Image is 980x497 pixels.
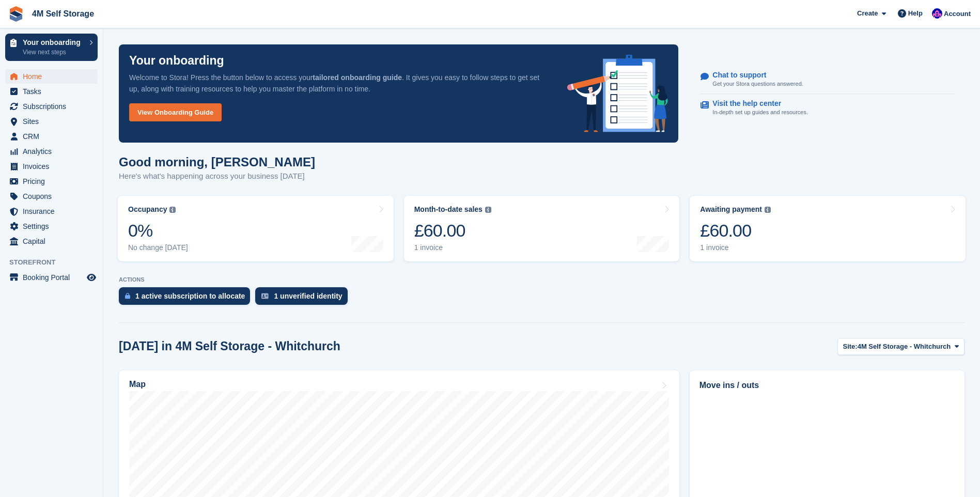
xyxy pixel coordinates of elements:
[701,66,955,94] a: Chat to support Get your Stora questions answered.
[23,144,85,159] span: Analytics
[700,243,771,252] div: 1 invoice
[5,189,98,204] a: menu
[857,8,878,19] span: Create
[23,219,85,234] span: Settings
[128,243,188,252] div: No change [DATE]
[837,338,965,355] button: Site: 4M Self Storage - Whitchurch
[404,196,680,261] a: Month-to-date sales £60.00 1 invoice
[5,129,98,144] a: menu
[5,34,98,61] a: Your onboarding View next steps
[23,270,85,285] span: Booking Portal
[23,69,85,84] span: Home
[5,144,98,159] a: menu
[125,292,130,299] img: active_subscription_to_allocate_icon-d502201f5373d7db506a760aba3b589e785aa758c864c3986d89f69b8ff3...
[255,287,352,310] a: 1 unverified identity
[414,243,491,252] div: 1 invoice
[5,234,98,248] a: menu
[5,204,98,219] a: menu
[567,55,668,132] img: onboarding-info-6c161a55d2c0e0a8cae90662b2fe09162a5109e8cc188191df67fb4f79e88e88.svg
[5,84,98,99] a: menu
[23,129,85,144] span: CRM
[414,220,491,241] div: £60.00
[23,84,85,99] span: Tasks
[23,39,84,46] p: Your onboarding
[8,6,24,22] img: stora-icon-8386f47178a22dfd0bd8f6a31ec36ba5ce8667c1dd55bd0f319d3a0aa187defe.svg
[119,287,255,310] a: 1 active subscription to allocate
[129,55,224,67] p: Your onboarding
[765,207,771,213] img: icon-info-grey-7440780725fd019a000dd9b08b2336e03edf1995a4989e88bcd33f0948082b44.svg
[23,174,85,189] span: Pricing
[23,114,85,129] span: Sites
[118,196,394,261] a: Occupancy 0% No change [DATE]
[135,292,245,300] div: 1 active subscription to allocate
[274,292,342,300] div: 1 unverified identity
[843,341,858,352] span: Site:
[700,205,762,214] div: Awaiting payment
[712,71,795,80] p: Chat to support
[712,99,800,108] p: Visit the help center
[5,99,98,114] a: menu
[23,159,85,174] span: Invoices
[28,5,98,22] a: 4M Self Storage
[5,114,98,129] a: menu
[23,189,85,204] span: Coupons
[23,48,84,57] p: View next steps
[944,9,971,19] span: Account
[9,257,103,268] span: Storefront
[690,196,966,261] a: Awaiting payment £60.00 1 invoice
[700,220,771,241] div: £60.00
[23,99,85,114] span: Subscriptions
[701,94,955,122] a: Visit the help center In-depth set up guides and resources.
[485,207,491,213] img: icon-info-grey-7440780725fd019a000dd9b08b2336e03edf1995a4989e88bcd33f0948082b44.svg
[129,380,146,389] h2: Map
[5,270,98,285] a: menu
[932,8,942,19] img: Pete Clutton
[699,379,955,392] h2: Move ins / outs
[23,234,85,248] span: Capital
[5,159,98,174] a: menu
[129,72,551,95] p: Welcome to Stora! Press the button below to access your . It gives you easy to follow steps to ge...
[5,69,98,84] a: menu
[128,220,188,241] div: 0%
[169,207,176,213] img: icon-info-grey-7440780725fd019a000dd9b08b2336e03edf1995a4989e88bcd33f0948082b44.svg
[908,8,923,19] span: Help
[85,271,98,284] a: Preview store
[119,155,315,169] h1: Good morning, [PERSON_NAME]
[128,205,167,214] div: Occupancy
[712,108,808,117] p: In-depth set up guides and resources.
[119,170,315,182] p: Here's what's happening across your business [DATE]
[414,205,483,214] div: Month-to-date sales
[313,73,402,82] strong: tailored onboarding guide
[858,341,951,352] span: 4M Self Storage - Whitchurch
[23,204,85,219] span: Insurance
[129,103,222,121] a: View Onboarding Guide
[5,219,98,234] a: menu
[5,174,98,189] a: menu
[119,339,340,353] h2: [DATE] in 4M Self Storage - Whitchurch
[261,293,269,299] img: verify_identity-adf6edd0f0f0b5bbfe63781bf79b02c33cf7c696d77639b501bdc392416b5a36.svg
[712,80,803,88] p: Get your Stora questions answered.
[119,276,965,283] p: ACTIONS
